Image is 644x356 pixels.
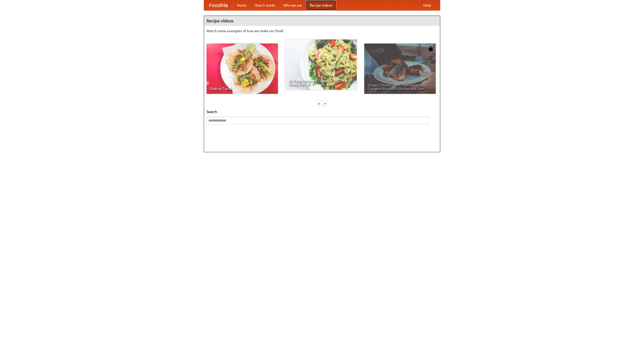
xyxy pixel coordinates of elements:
a: FoodMe [204,0,233,10]
a: Who we are [279,0,306,10]
a: Recipe videos [306,0,336,10]
span: An Easy, Summery Tomato Pasta That's Ready for Fall [289,79,353,86]
h4: Recipe videos [204,16,440,26]
a: Help [419,0,435,10]
div: « [317,100,321,107]
a: How it works [251,0,279,10]
h5: Search [207,109,437,114]
p: Watch some examples of how we make our food! [207,28,437,33]
a: An Easy, Summery Tomato Pasta That's Ready for Fall [285,39,357,90]
img: 483408.png [428,46,433,51]
a: Home [233,0,251,10]
a: Making Tacos [207,44,278,94]
span: Making Tacos [210,87,274,90]
div: » [323,100,327,107]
